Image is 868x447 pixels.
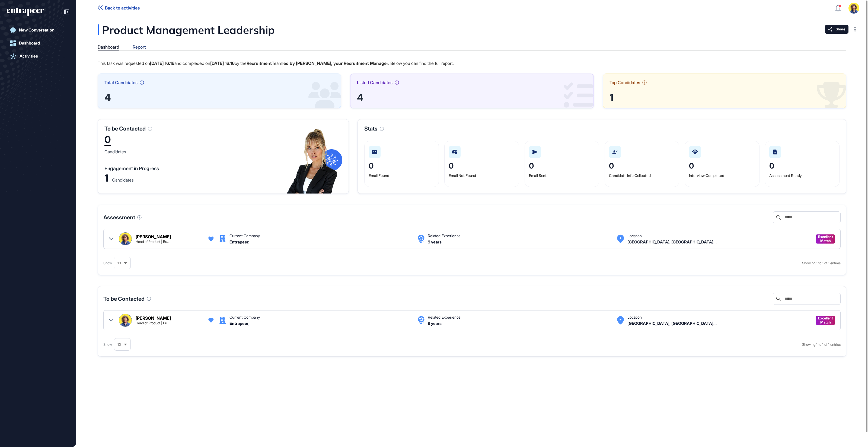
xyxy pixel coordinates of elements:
[136,321,170,325] div: Head of Product | Building AI Agents as Digital Consultants | Always-On Innovation for Enterprises
[136,240,170,243] div: Head of Product | Building AI Agents as Digital Consultants | Always-On Innovation for Enterprises
[627,240,717,244] div: San Francisco, California, United States United States
[428,234,461,238] div: Related Experience
[229,234,260,238] div: Current Company
[20,54,38,59] div: Activities
[105,5,140,11] span: Back to activities
[98,45,119,50] div: Dashboard
[103,342,112,347] span: Show
[609,80,640,85] span: Top Candidates
[210,61,235,66] strong: [DATE] 16:16
[229,315,260,319] div: Current Company
[103,261,112,266] span: Show
[428,321,442,325] div: 9 years
[119,314,132,326] img: Sara Holyavkin
[692,150,698,154] img: interview-completed.2e5fb22e.svg
[612,150,618,154] img: candidate-info-collected.0d179624.svg
[449,161,454,170] span: 0
[98,60,846,67] p: This task was requested on and compleded on by the Team . Below you can find the full report.
[104,80,138,85] span: Total Candidates
[117,261,121,265] span: 10
[818,316,833,324] span: Excellent Match
[609,93,840,102] div: 1
[428,315,461,319] div: Related Experience
[104,93,334,102] div: 4
[769,173,802,178] span: Assessment Ready
[357,93,587,102] div: 4
[818,235,833,243] span: Excellent Match
[802,342,841,347] div: Showing 1 to 1 of 1 entries
[802,261,841,266] div: Showing 1 to 1 of 1 entries
[247,61,272,66] strong: Recruitment
[104,135,111,146] div: 0
[689,161,694,170] span: 0
[369,173,389,178] span: Email Found
[773,150,777,154] img: assessment-ready.310c9921.svg
[769,161,774,170] span: 0
[609,161,614,170] span: 0
[452,150,457,154] img: mail-not-found.6d6f3542.svg
[609,173,650,178] span: Candidate Info Collected
[428,240,442,244] div: 9 years
[532,150,538,154] img: mail-sent.2f0bcde8.svg
[104,174,108,182] div: 1
[104,166,159,171] div: Engagement in Progress
[627,321,717,325] div: San Francisco, California, United States United States
[19,28,55,33] div: New Conversation
[117,343,121,347] span: 10
[133,45,146,50] div: Report
[372,150,377,154] img: mail-found.beeca5f9.svg
[449,173,476,178] span: Email Not Found
[364,126,378,131] span: Stats
[627,315,642,319] div: Location
[119,233,132,245] img: Sara Holyavkin
[98,24,329,35] div: Product Management Leadership
[7,8,44,16] div: entrapeer-logo
[529,173,547,178] span: Email Sent
[627,234,642,238] div: Location
[104,126,146,131] span: To be Contacted
[112,178,134,182] div: Candidates
[282,61,388,66] strong: led by [PERSON_NAME], your Recruitment Manager
[136,234,171,239] div: [PERSON_NAME]
[369,161,374,170] span: 0
[136,316,171,320] div: [PERSON_NAME]
[229,321,250,325] div: Entrapeer,
[529,161,534,170] span: 0
[357,80,392,85] span: Listed Candidates
[103,296,145,302] span: To be Contacted
[98,5,140,11] a: Back to activities
[7,51,69,62] a: Activities
[19,41,40,46] div: Dashboard
[7,25,69,36] a: New Conversation
[689,173,724,178] span: Interview Completed
[229,240,250,244] div: Entrapeer,
[104,150,126,154] div: Candidates
[836,27,845,31] span: Share
[848,3,859,14] img: user-avatar
[150,61,174,66] strong: [DATE] 16:16
[103,215,135,220] span: Assessment
[7,38,69,49] a: Dashboard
